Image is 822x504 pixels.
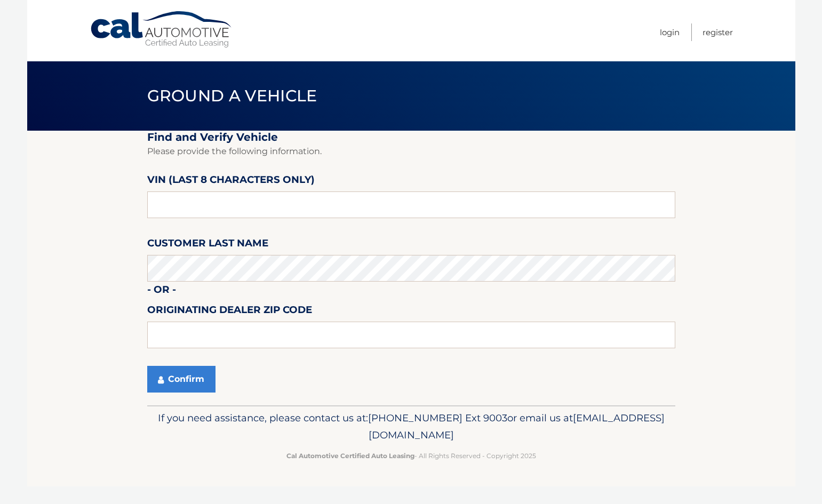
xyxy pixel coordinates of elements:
label: - or - [147,282,176,301]
label: Customer Last Name [147,235,268,255]
a: Cal Automotive [90,11,234,49]
p: Please provide the following information. [147,144,675,159]
a: Register [703,23,733,41]
p: - All Rights Reserved - Copyright 2025 [154,450,668,461]
label: Originating Dealer Zip Code [147,302,312,322]
a: Login [660,23,680,41]
span: Ground a Vehicle [147,86,317,106]
p: If you need assistance, please contact us at: or email us at [154,410,668,444]
label: VIN (last 8 characters only) [147,172,315,191]
button: Confirm [147,366,216,393]
span: [PHONE_NUMBER] Ext 9003 [368,412,507,424]
strong: Cal Automotive Certified Auto Leasing [286,452,414,460]
h2: Find and Verify Vehicle [147,131,675,144]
